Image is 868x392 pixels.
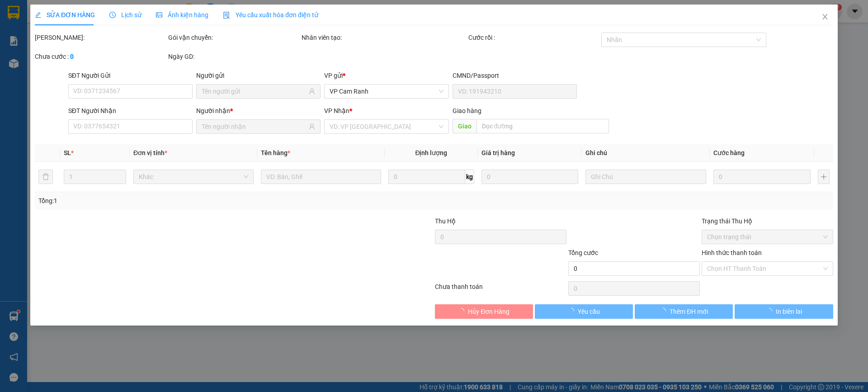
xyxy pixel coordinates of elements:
span: Thu Hộ [435,217,456,225]
span: Thêm ĐH mới [670,307,708,316]
span: clock-circle [109,12,116,18]
input: Tên người nhận [202,122,307,132]
th: Ghi chú [582,144,710,162]
span: In biên lai [776,307,802,316]
span: edit [35,12,41,18]
span: SL [64,149,71,156]
button: Hủy Đơn Hàng [435,304,533,319]
input: Ghi Chú [586,170,706,184]
span: Cước hàng [713,149,745,156]
span: Chọn trạng thái [707,230,828,244]
button: Thêm ĐH mới [635,304,733,319]
input: VD: Bàn, Ghế [261,170,381,184]
span: kg [465,170,474,184]
span: VP Cam Ranh [330,85,443,98]
button: plus [818,170,830,184]
span: Ảnh kiện hàng [156,11,208,19]
span: user [309,123,316,130]
input: 0 [481,170,579,184]
div: Người gửi [196,71,321,80]
div: SĐT Người Gửi [68,71,193,80]
div: Gói vận chuyển: [168,33,300,43]
div: Người nhận [196,106,321,116]
span: Lịch sử [109,11,142,19]
button: Close [812,5,838,30]
div: Cước rồi : [468,33,600,43]
div: Ngày GD: [168,52,300,61]
span: Định lượng [415,149,448,156]
button: delete [38,170,53,184]
button: Yêu cầu [535,304,633,319]
span: loading [660,308,670,314]
span: Tên hàng [261,149,290,156]
span: Yêu cầu xuất hóa đơn điện tử [223,11,318,19]
span: loading [568,308,578,314]
div: Trạng thái Thu Hộ [702,216,833,226]
span: Khác [139,170,248,184]
span: Hủy Đơn Hàng [468,307,510,316]
span: Tổng cước [568,249,598,256]
span: user [309,88,316,94]
span: VP Nhận [325,107,350,114]
input: 0 [713,170,811,184]
div: SĐT Người Nhận [68,106,193,116]
img: icon [223,12,230,19]
div: Nhân viên tạo: [302,33,467,43]
span: Giao hàng [453,107,481,114]
label: Hình thức thanh toán [702,249,762,256]
div: Chưa thanh toán [434,282,567,298]
span: loading [766,308,776,314]
span: Yêu cầu [578,307,600,316]
span: SỬA ĐƠN HÀNG [35,11,95,19]
span: Giá trị hàng [481,149,515,156]
input: Tên người gửi [202,86,307,96]
span: Đơn vị tính [133,149,167,156]
input: Dọc đường [476,119,609,133]
div: VP gửi [325,71,449,80]
span: close [821,13,829,20]
button: In biên lai [735,304,833,319]
div: Chưa cước : [35,52,166,61]
div: Tổng: 1 [38,196,335,206]
input: VD: 191943210 [453,84,577,99]
span: loading [458,308,468,314]
b: 0 [70,53,74,60]
span: Giao [453,119,476,133]
div: [PERSON_NAME]: [35,33,166,43]
div: CMND/Passport [453,71,577,80]
span: picture [156,12,162,18]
